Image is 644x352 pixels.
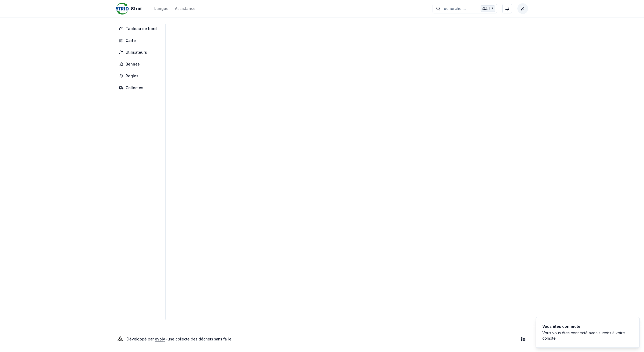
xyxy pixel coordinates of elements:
[127,335,232,343] p: Développé par - une collecte des déchets sans faille .
[126,61,140,67] span: Bennes
[154,6,169,11] div: Langue
[542,330,631,341] div: Vous vous êtes connecté avec succès à votre compte.
[175,5,196,12] a: Assistance
[433,4,497,13] button: recherche ...Ctrl+K
[442,6,466,11] span: recherche ...
[126,50,147,55] span: Utilisateurs
[116,24,162,34] a: Tableau de bord
[126,73,138,79] span: Règles
[116,48,162,57] a: Utilisateurs
[116,83,162,93] a: Collectes
[116,59,162,69] a: Bennes
[116,36,162,45] a: Carte
[116,5,144,12] a: Strid
[154,5,169,12] button: Langue
[116,335,125,343] img: Evoly Logo
[155,337,165,341] a: evoly
[542,324,631,329] div: Vous êtes connecté !
[131,5,141,12] span: Strid
[116,2,129,15] img: Strid Logo
[126,85,143,90] span: Collectes
[126,38,136,43] span: Carte
[116,71,162,81] a: Règles
[126,26,157,31] span: Tableau de bord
